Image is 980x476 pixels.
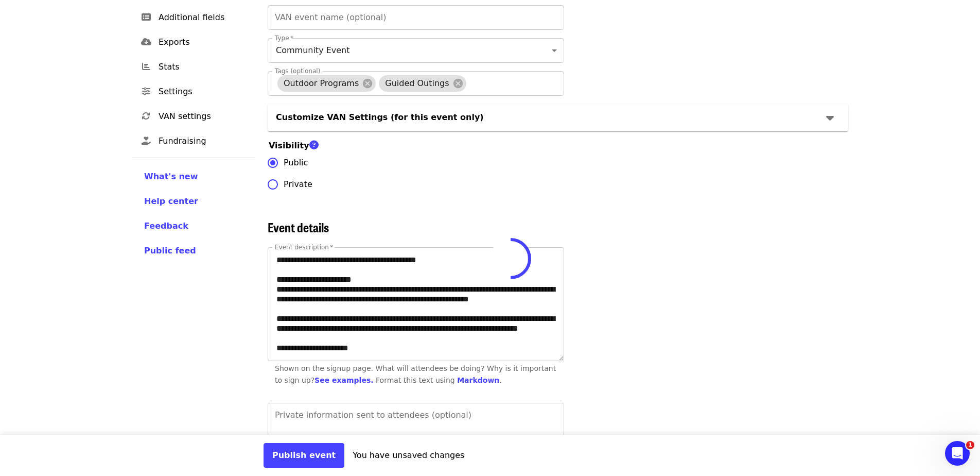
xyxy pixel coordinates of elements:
[142,136,151,146] i: hand-holding-heart icon
[268,248,564,361] textarea: Event description
[457,376,499,384] a: Markdown
[264,443,344,468] button: Publish event
[268,218,329,236] span: Event details
[132,104,255,129] a: VAN settings
[159,135,247,147] span: Fundraising
[142,62,150,72] i: chart-bar icon
[132,129,255,154] a: Fundraising
[277,75,376,92] div: Outdoor Programs
[275,68,320,74] label: Tags (optional)
[268,104,848,131] div: Customize VAN Settings (for this event only)
[159,11,247,24] span: Additional fields
[268,5,564,30] input: VAN event name (optional)
[141,37,151,47] i: cloud-download icon
[379,75,466,92] div: Guided Outings
[144,245,243,257] a: Public feed
[144,171,243,183] a: What's new
[275,363,557,386] div: Shown on the signup page. What will attendees be doing? Why is it important to sign up?
[966,441,974,449] span: 1
[142,12,151,22] i: list-alt icon
[353,450,464,460] span: You have unsaved changes
[159,110,247,123] span: VAN settings
[277,78,365,88] span: Outdoor Programs
[159,36,247,48] span: Exports
[144,220,188,232] button: Feedback
[379,78,455,88] span: Guided Outings
[284,178,312,191] span: Private
[142,111,150,121] i: sync icon
[144,246,196,256] span: Public feed
[268,38,564,63] div: Community Event
[376,376,502,384] div: Format this text using .
[144,196,198,206] span: Help center
[826,110,834,125] i: caret-down icon
[159,61,247,73] span: Stats
[132,79,255,104] a: Settings
[142,87,150,96] i: sliders-h icon
[144,172,198,181] span: What's new
[275,244,333,250] label: Event description
[269,141,325,150] span: Visibility
[945,441,970,466] iframe: Intercom live chat
[276,112,484,122] span: Customize VAN Settings (for this event only)
[132,30,255,55] a: Exports
[275,35,293,41] label: Type
[159,86,247,98] span: Settings
[132,55,255,79] a: Stats
[284,157,308,169] span: Public
[314,376,373,384] a: See examples.
[144,195,243,208] a: Help center
[132,5,255,30] a: Additional fields
[309,140,319,151] i: question-circle icon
